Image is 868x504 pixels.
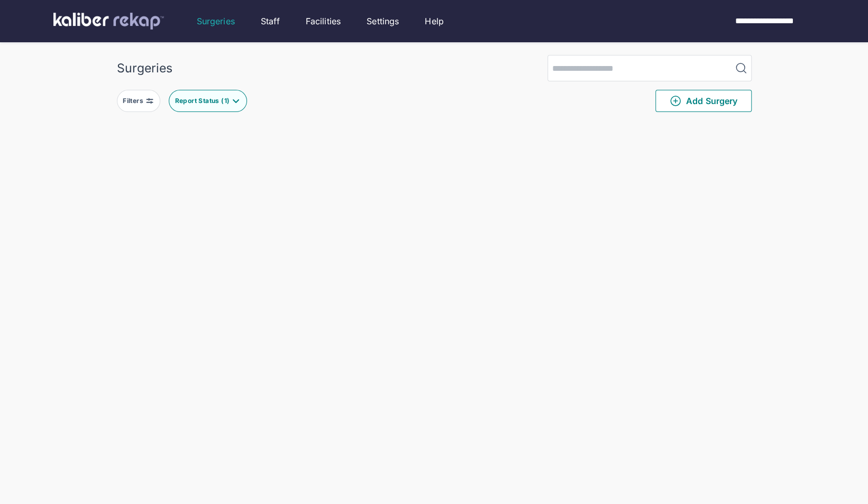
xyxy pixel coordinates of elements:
[123,97,145,105] div: Filters
[669,95,737,107] span: Add Surgery
[53,13,164,30] img: kaliber labs logo
[175,97,232,105] div: Report Status ( 1 )
[197,15,235,27] a: Surgeries
[232,97,240,105] img: filter-caret-down-teal.92025d28.svg
[169,90,247,112] button: Report Status (1)
[425,15,444,27] a: Help
[735,62,747,74] img: MagnifyingGlass.1dc66aab.svg
[117,90,160,112] button: Filters
[669,95,682,107] img: PlusCircleGreen.5fd88d77.svg
[655,90,752,112] button: Add Surgery
[367,15,399,27] a: Settings
[261,15,280,27] a: Staff
[306,15,341,27] a: Facilities
[145,97,154,105] img: faders-horizontal-grey.d550dbda.svg
[117,61,172,76] div: Surgeries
